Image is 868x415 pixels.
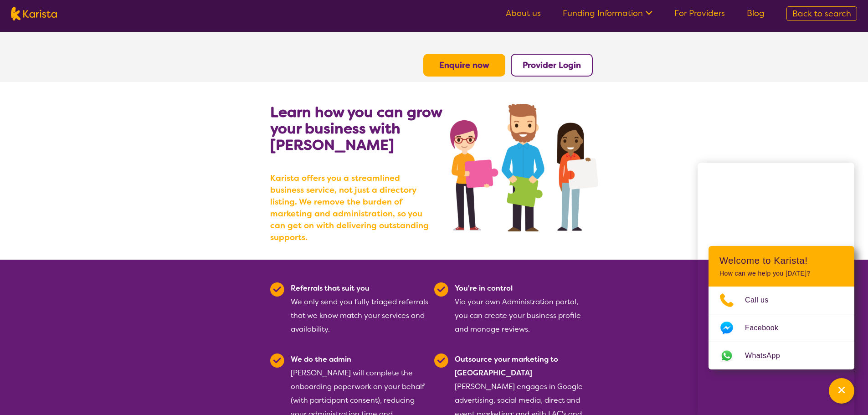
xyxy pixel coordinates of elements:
[450,104,598,231] img: grow your business with Karista
[270,354,284,368] img: Tick
[523,60,581,71] a: Provider Login
[11,7,57,20] img: Karista logo
[291,283,370,293] b: Referrals that suit you
[270,102,442,154] b: Learn how you can grow your business with [PERSON_NAME]
[455,283,513,293] b: You're in control
[423,54,505,77] button: Enquire now
[439,60,489,71] a: Enquire now
[747,8,765,19] a: Blog
[455,282,593,336] div: Via your own Administration portal, you can create your business profile and manage reviews.
[434,282,448,297] img: Tick
[291,282,429,336] div: We only send you fully triaged referrals that we know match your services and availability.
[270,172,434,243] b: Karista offers you a streamlined business service, not just a directory listing. We remove the bu...
[506,8,541,19] a: About us
[792,8,851,19] span: Back to search
[563,8,652,19] a: Funding Information
[434,354,448,368] img: Tick
[786,6,857,21] a: Back to search
[455,354,558,378] b: Outsource your marketing to [GEOGRAPHIC_DATA]
[291,354,351,364] b: We do the admin
[698,163,854,415] iframe: Chat Window
[674,8,725,19] a: For Providers
[511,54,593,77] button: Provider Login
[270,282,284,297] img: Tick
